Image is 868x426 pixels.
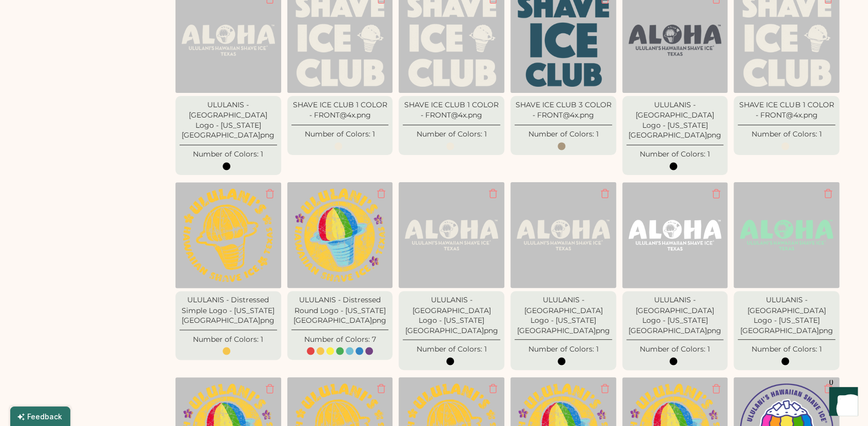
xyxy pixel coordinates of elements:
[305,129,375,140] div: Number of Colors: 1
[640,149,710,160] div: Number of Colors: 1
[517,188,610,282] img: 1755631370408x607947394562185000-Display.png%3Ftr%3Dbl-1
[515,100,612,120] div: SHAVE ICE CLUB 3 COLOR - FRONT@4x.png
[740,188,833,282] img: 1755631370327x249785743780424100-Display.png%3Ftr%3Dbl-1
[417,129,487,140] div: Number of Colors: 1
[628,188,722,282] img: 1755631369958x363660700579425660-Display.png%3Ftr%3Dbl-1
[182,188,275,282] img: 1755632357810x862625513593993700-Display.png%3Ftr%3Dbl-1
[291,295,389,325] div: ULULANIS - Distressed Round Logo - [US_STATE][GEOGRAPHIC_DATA]png
[528,344,598,354] div: Number of Colors: 1
[293,188,387,282] img: 1755634365488x947789187195600900-Display.png%3Ftr%3Dbl-1
[193,149,263,160] div: Number of Colors: 1
[180,100,277,140] div: ULULANIS - [GEOGRAPHIC_DATA] Logo - [US_STATE][GEOGRAPHIC_DATA]png
[403,295,500,335] div: ULULANIS - [GEOGRAPHIC_DATA] Logo - [US_STATE][GEOGRAPHIC_DATA]png
[626,100,724,140] div: ULULANIS - [GEOGRAPHIC_DATA] Logo - [US_STATE][GEOGRAPHIC_DATA]png
[417,344,487,354] div: Number of Colors: 1
[640,344,710,354] div: Number of Colors: 1
[626,295,724,335] div: ULULANIS - [GEOGRAPHIC_DATA] Logo - [US_STATE][GEOGRAPHIC_DATA]png
[738,100,835,120] div: SHAVE ICE CLUB 1 COLOR - FRONT@4x.png
[819,380,863,424] iframe: Front Chat
[752,129,822,140] div: Number of Colors: 1
[304,334,376,344] div: Number of Colors: 7
[180,295,277,325] div: ULULANIS - Distressed Simple Logo - [US_STATE][GEOGRAPHIC_DATA]png
[405,188,498,282] img: 1755631195405x441551510746169340-Display.png%3Ftr%3Dbl-1
[515,295,612,335] div: ULULANIS - [GEOGRAPHIC_DATA] Logo - [US_STATE][GEOGRAPHIC_DATA]png
[528,129,598,140] div: Number of Colors: 1
[752,344,822,354] div: Number of Colors: 1
[403,100,500,120] div: SHAVE ICE CLUB 1 COLOR - FRONT@4x.png
[193,334,263,344] div: Number of Colors: 1
[738,295,835,335] div: ULULANIS - [GEOGRAPHIC_DATA] Logo - [US_STATE][GEOGRAPHIC_DATA]png
[291,100,389,120] div: SHAVE ICE CLUB 1 COLOR - FRONT@4x.png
